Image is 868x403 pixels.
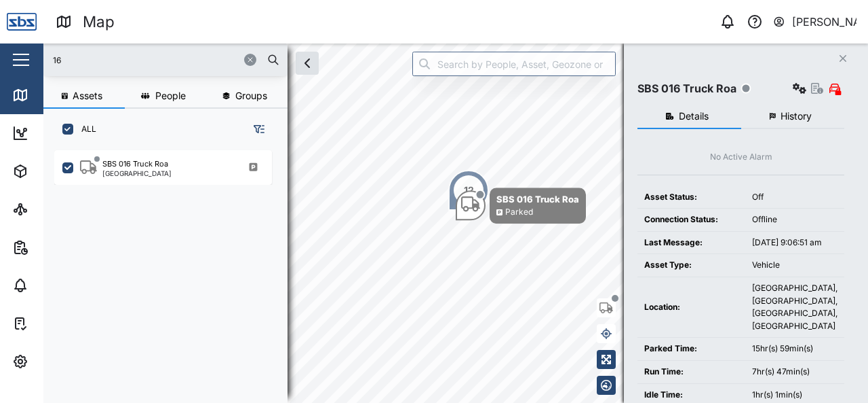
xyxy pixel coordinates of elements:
[792,14,857,31] div: [PERSON_NAME]
[781,111,812,121] span: History
[637,80,736,97] div: SBS 016 Truck Roa
[505,206,533,219] div: Parked
[35,202,68,217] div: Sites
[644,259,738,272] div: Asset Type:
[752,236,837,249] div: [DATE] 9:06:51 am
[752,191,837,204] div: Off
[644,236,738,249] div: Last Message:
[644,301,738,314] div: Location:
[7,7,37,37] img: Main Logo
[448,170,489,211] div: Map marker
[752,366,837,379] div: 7hr(s) 47min(s)
[644,366,738,379] div: Run Time:
[464,183,474,198] div: 12
[102,170,172,177] div: [GEOGRAPHIC_DATA]
[35,88,66,103] div: Map
[752,343,837,355] div: 15hr(s) 59min(s)
[456,188,586,224] div: Map marker
[73,124,96,135] label: ALL
[83,10,115,34] div: Map
[35,240,81,255] div: Reports
[496,192,579,206] div: SBS 016 Truck Roa
[752,213,837,226] div: Offline
[644,389,738,402] div: Idle Time:
[52,50,279,70] input: Search assets or drivers
[35,316,73,331] div: Tasks
[710,151,772,164] div: No Active Alarm
[752,259,837,272] div: Vehicle
[35,278,77,293] div: Alarms
[644,191,738,204] div: Asset Status:
[43,43,868,403] canvas: Map
[679,111,709,121] span: Details
[412,52,616,76] input: Search by People, Asset, Geozone or Place
[35,164,77,179] div: Assets
[752,282,837,332] div: [GEOGRAPHIC_DATA], [GEOGRAPHIC_DATA], [GEOGRAPHIC_DATA], [GEOGRAPHIC_DATA]
[644,343,738,355] div: Parked Time:
[772,12,857,31] button: [PERSON_NAME]
[752,389,837,402] div: 1hr(s) 1min(s)
[235,91,267,101] span: Groups
[35,354,83,369] div: Settings
[54,145,287,392] div: grid
[73,91,102,101] span: Assets
[155,91,186,101] span: People
[644,213,738,226] div: Connection Status:
[35,126,96,141] div: Dashboard
[102,158,168,170] div: SBS 016 Truck Roa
